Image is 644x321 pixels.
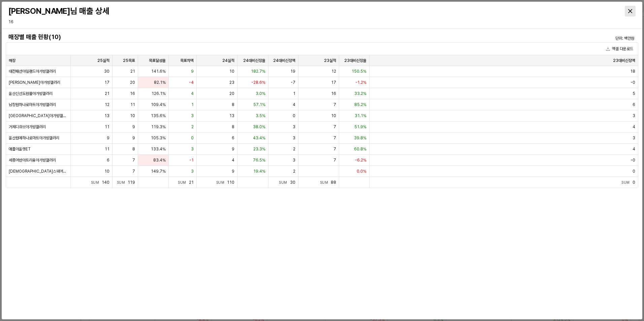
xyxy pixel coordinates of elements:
[102,180,109,185] span: 140
[613,58,635,63] span: 23대비신장액
[191,102,194,107] span: 1
[229,69,234,74] span: 10
[256,91,265,96] span: 3.0%
[293,135,295,141] span: 3
[354,135,366,141] span: 39.8%
[633,180,635,185] span: 0
[97,58,109,63] span: 25실적
[104,169,109,174] span: 10
[253,169,265,174] span: 19.4%
[253,124,265,130] span: 38.0%
[253,102,265,107] span: 57.1%
[293,146,295,152] span: 2
[132,169,135,174] span: 7
[630,69,635,74] span: 18
[191,91,194,96] span: 4
[130,91,135,96] span: 16
[243,58,265,63] span: 24대비신장율
[633,146,635,152] span: 4
[229,113,234,118] span: 13
[132,124,135,130] span: 9
[9,113,68,118] span: [GEOGRAPHIC_DATA]아가방갤러리
[232,135,234,141] span: 6
[232,124,234,130] span: 8
[232,169,234,174] span: 9
[151,113,166,118] span: 135.6%
[132,146,135,152] span: 8
[290,180,295,185] span: 30
[324,58,336,63] span: 23실적
[320,180,331,184] span: Sum
[191,146,194,152] span: 3
[151,135,166,141] span: 105.3%
[354,146,366,152] span: 60.8%
[331,69,336,74] span: 12
[293,102,295,107] span: 4
[633,113,635,118] span: 3
[633,124,635,130] span: 4
[232,102,234,107] span: 8
[631,80,635,85] span: -0
[354,91,366,96] span: 33.2%
[227,180,234,185] span: 110
[621,180,633,184] span: Sum
[256,113,265,118] span: 3.5%
[333,124,336,130] span: 7
[631,157,635,163] span: -0
[8,19,161,25] p: 16
[537,35,634,41] p: 단위: 백만원
[123,58,135,63] span: 25목표
[9,69,56,74] span: 대전패션아일랜드아가방갤러리
[273,58,295,63] span: 24대비신장액
[331,80,336,85] span: 17
[130,80,135,85] span: 20
[151,146,166,152] span: 133.4%
[293,113,295,118] span: 0
[191,124,194,130] span: 2
[633,102,635,107] span: 6
[191,169,194,174] span: 3
[9,169,68,174] span: [DEMOGRAPHIC_DATA]스퀘어아가방
[291,80,295,85] span: -7
[191,135,194,141] span: 0
[9,157,56,163] span: 세종어반아트리움아가방갤러리
[251,80,265,85] span: -28.6%
[9,102,56,107] span: 남창원하나로마트아가방갤러리
[633,91,635,96] span: 5
[333,157,336,163] span: 7
[293,157,295,163] span: 3
[293,169,295,174] span: 2
[355,80,366,85] span: -1.2%
[222,58,234,63] span: 24실적
[178,180,189,184] span: Sum
[216,180,227,184] span: Sum
[105,91,109,96] span: 21
[9,91,53,96] span: 울산신선도원몰아가방갤러리
[104,69,109,74] span: 30
[293,91,295,96] span: 1
[8,6,478,16] h3: [PERSON_NAME]님 매출 상세
[107,157,109,163] span: 6
[293,124,295,130] span: 3
[251,69,265,74] span: 182.7%
[149,58,166,63] span: 목표달성율
[189,80,194,85] span: -4
[189,180,194,185] span: 21
[107,135,109,141] span: 9
[151,124,166,130] span: 119.3%
[189,157,194,163] span: -1
[290,69,295,74] span: 19
[633,169,635,174] span: 0
[105,146,109,152] span: 11
[128,180,135,185] span: 119
[151,102,166,107] span: 109.4%
[253,146,265,152] span: 23.3%
[105,124,109,130] span: 11
[333,135,336,141] span: 7
[333,102,336,107] span: 7
[229,80,234,85] span: 23
[344,58,366,63] span: 23대비신장율
[130,69,135,74] span: 21
[117,180,128,184] span: Sum
[130,102,135,107] span: 11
